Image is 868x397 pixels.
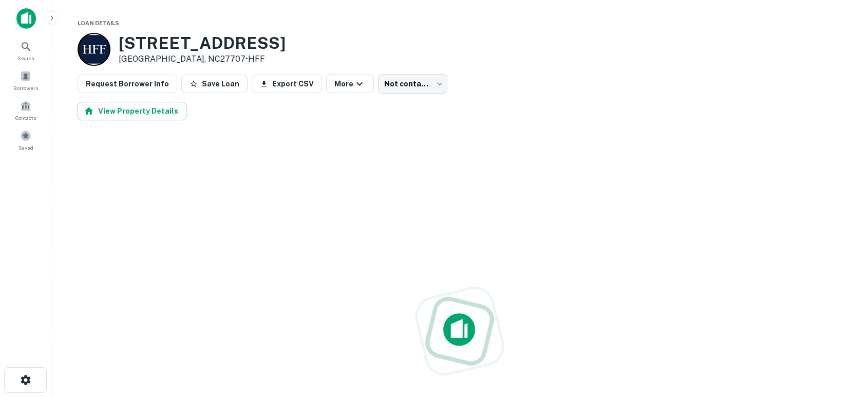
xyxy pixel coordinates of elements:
h3: [STREET_ADDRESS] [119,33,286,53]
span: Borrowers [13,84,38,92]
button: More [326,75,374,93]
span: Loan Details [78,20,119,26]
a: HFF [248,54,265,64]
span: Search [17,54,34,62]
div: Not contacted [378,74,447,94]
a: Saved [3,126,48,154]
button: Export CSV [252,75,322,93]
button: Request Borrower Info [78,75,177,93]
span: Saved [18,143,33,152]
a: Contacts [3,96,48,124]
a: Borrowers [3,66,48,94]
button: View Property Details [78,102,186,120]
img: capitalize-icon.png [16,8,36,29]
span: Contacts [15,114,36,122]
a: Search [3,37,48,64]
button: Save Loan [181,75,248,93]
p: [GEOGRAPHIC_DATA], NC27707 • [119,53,286,65]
